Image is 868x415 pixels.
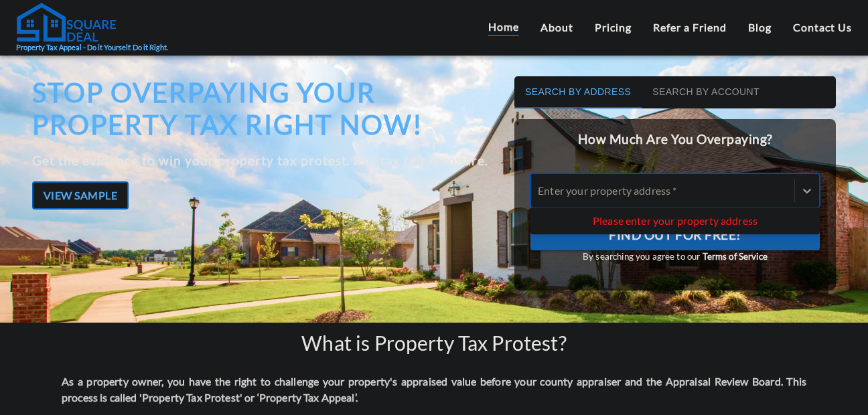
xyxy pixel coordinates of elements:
[514,76,836,108] div: basic tabs example
[530,218,820,250] button: Find Out For Free!
[653,19,727,35] a: Refer a Friend
[595,19,632,35] a: Pricing
[703,251,768,262] a: Terms of Service
[540,19,573,35] a: About
[530,210,820,232] div: Please enter your property address
[748,19,772,35] a: Blog
[16,2,168,54] a: Property Tax Appeal - Do it Yourself. Do it Right.
[530,250,820,264] small: By searching you agree to our
[301,331,566,355] h2: What is Property Tax Protest?
[642,76,770,108] button: Search by Account
[514,119,836,160] h2: How Much Are You Overpaying?
[609,224,741,246] span: Find Out For Free!
[793,19,852,35] a: Contact Us
[16,2,117,42] img: Square Deal
[32,153,488,168] b: Get the evidence to win your property tax protest. Pay tax fair & square.
[488,19,519,36] a: Home
[514,76,642,108] button: Search by Address
[32,181,129,210] button: View Sample
[32,76,494,141] h1: Stop overpaying your property tax right now!
[62,375,806,404] strong: As a property owner, you have the right to challenge your property's appraised value before your ...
